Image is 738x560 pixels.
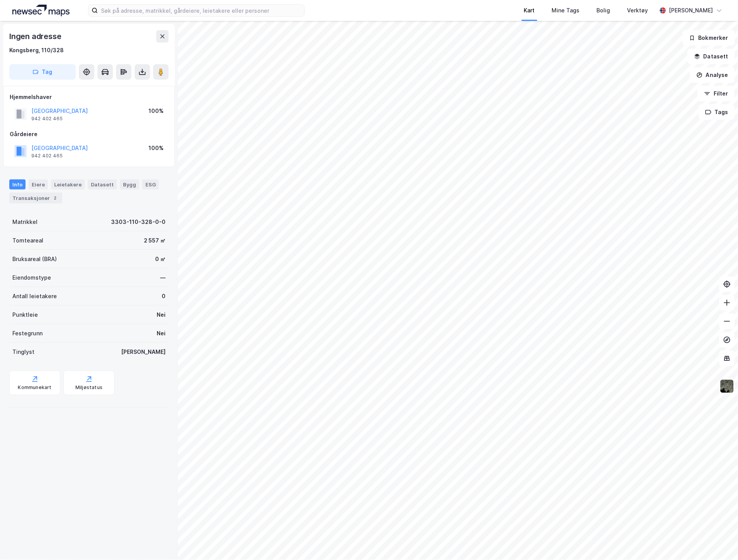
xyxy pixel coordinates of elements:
[29,179,48,190] div: Eiere
[157,329,166,338] div: Nei
[12,292,57,301] div: Antall leietakere
[699,523,738,560] iframe: Chat Widget
[12,236,43,245] div: Tomteareal
[88,179,117,190] div: Datasett
[98,5,304,16] input: Søk på adresse, matrikkel, gårdeiere, leietakere eller personer
[9,64,76,80] button: Tag
[51,194,59,202] div: 2
[149,106,164,116] div: 100%
[699,104,735,120] button: Tags
[12,254,57,264] div: Bruksareal (BRA)
[698,86,735,101] button: Filter
[155,254,166,264] div: 0 ㎡
[9,46,64,55] div: Kongsberg, 110/328
[160,273,166,282] div: —
[669,6,713,15] div: [PERSON_NAME]
[690,67,735,83] button: Analyse
[142,179,159,190] div: ESG
[157,310,166,319] div: Nei
[627,6,648,15] div: Verktøy
[75,384,102,391] div: Miljøstatus
[9,179,26,190] div: Info
[162,292,166,301] div: 0
[699,523,738,560] div: Kontrollprogram for chat
[9,30,63,43] div: Ingen adresse
[688,49,735,64] button: Datasett
[51,179,85,190] div: Leietakere
[12,329,43,338] div: Festegrunn
[31,116,63,122] div: 942 402 465
[18,384,51,391] div: Kommunekart
[121,347,166,357] div: [PERSON_NAME]
[120,179,139,190] div: Bygg
[12,310,38,319] div: Punktleie
[12,217,38,227] div: Matrikkel
[149,143,164,153] div: 100%
[12,347,34,357] div: Tinglyst
[10,130,168,139] div: Gårdeiere
[31,153,63,159] div: 942 402 465
[111,217,166,227] div: 3303-110-328-0-0
[597,6,610,15] div: Bolig
[683,30,735,46] button: Bokmerker
[12,5,70,16] img: logo.a4113a55bc3d86da70a041830d287a7e.svg
[524,6,535,15] div: Kart
[720,379,735,394] img: 9k=
[10,92,168,102] div: Hjemmelshaver
[12,273,51,282] div: Eiendomstype
[552,6,580,15] div: Mine Tags
[144,236,166,245] div: 2 557 ㎡
[9,193,62,203] div: Transaksjoner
